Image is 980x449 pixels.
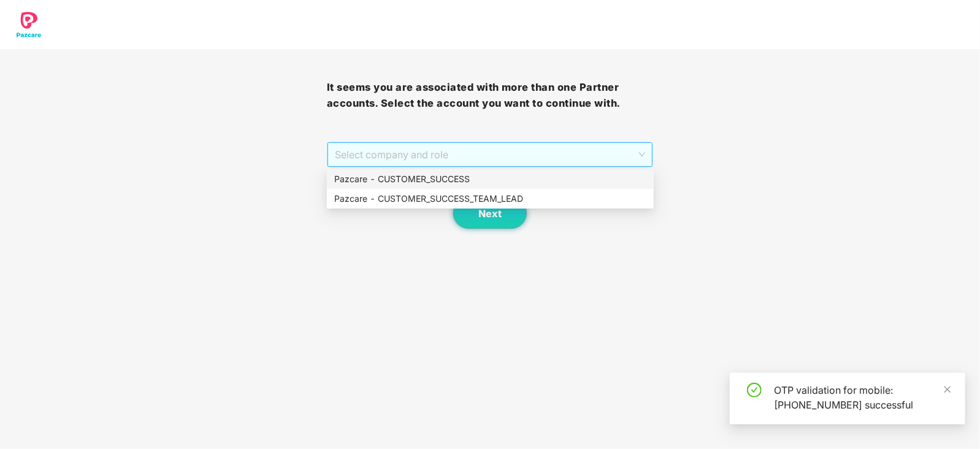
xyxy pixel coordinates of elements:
span: check-circle [747,383,762,397]
span: close [943,385,952,394]
div: Pazcare - CUSTOMER_SUCCESS [334,172,646,186]
div: OTP validation for mobile: [PHONE_NUMBER] successful [774,383,951,412]
div: Pazcare - CUSTOMER_SUCCESS [327,169,654,189]
span: Select company and role [335,143,646,166]
div: Pazcare - CUSTOMER_SUCCESS_TEAM_LEAD [334,192,646,205]
button: Next [453,198,527,229]
h3: It seems you are associated with more than one Partner accounts. Select the account you want to c... [327,80,654,111]
span: Next [478,208,502,220]
div: Pazcare - CUSTOMER_SUCCESS_TEAM_LEAD [327,189,654,209]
